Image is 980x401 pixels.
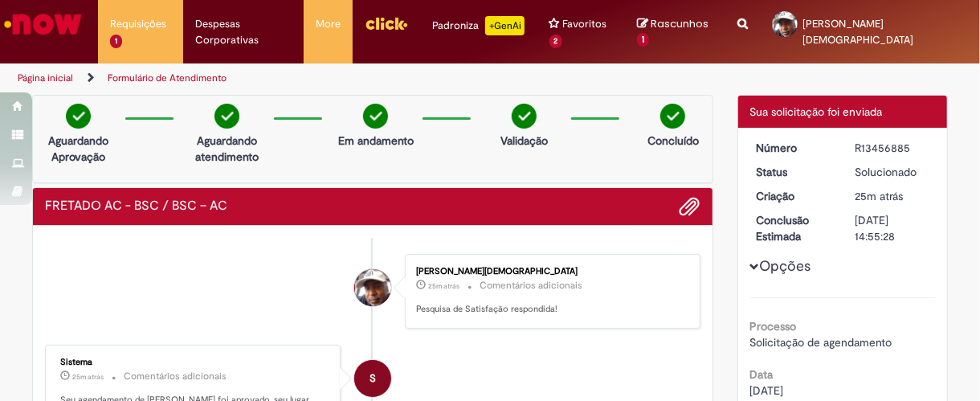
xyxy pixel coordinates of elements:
div: Sistema [60,358,328,367]
div: R13456885 [855,140,929,156]
span: 25m atrás [428,281,459,291]
dt: Conclusão Estimada [745,212,843,244]
span: 1 [637,33,649,47]
span: Solicitação de agendamento [750,335,892,350]
div: System [354,360,391,397]
ul: Trilhas de página [12,63,641,93]
img: ServiceNow [2,8,84,40]
small: Comentários adicionais [480,279,582,293]
span: Rascunhos [651,16,708,31]
span: 1 [110,35,122,48]
img: check-circle-green.png [512,104,537,129]
div: Padroniza [432,16,525,35]
time: 28/08/2025 10:55:29 [72,372,104,382]
span: 25m atrás [855,189,903,203]
img: check-circle-green.png [66,104,91,129]
img: check-circle-green.png [660,104,685,129]
div: Solucionado [855,164,929,180]
img: click_logo_yellow_360x200.png [365,11,408,35]
dt: Criação [745,188,843,204]
span: Requisições [110,16,166,32]
p: Validação [500,133,548,149]
h2: FRETADO AC - BSC / BSC – AC Histórico de tíquete [45,199,227,214]
a: Rascunhos [637,17,713,47]
a: Página inicial [18,72,73,84]
p: +GenAi [485,16,525,35]
b: Data [750,367,774,382]
img: check-circle-green.png [214,104,239,129]
a: Formulário de Atendimento [108,72,227,84]
dt: Número [745,140,843,156]
span: [PERSON_NAME][DEMOGRAPHIC_DATA] [802,17,913,47]
span: Sua solicitação foi enviada [750,104,883,119]
span: 25m atrás [72,372,104,382]
p: Em andamento [338,133,414,149]
div: Itamar De Jesus Silva [354,269,391,306]
div: [PERSON_NAME][DEMOGRAPHIC_DATA] [416,267,684,276]
span: 2 [549,35,563,48]
dt: Status [745,164,843,180]
span: S [370,359,376,398]
p: Aguardando Aprovação [39,133,117,165]
span: Favoritos [563,16,607,32]
span: More [316,16,341,32]
time: 28/08/2025 10:55:37 [428,281,459,291]
p: Aguardando atendimento [188,133,266,165]
p: Pesquisa de Satisfação respondida! [416,303,684,316]
small: Comentários adicionais [124,370,227,383]
button: Adicionar anexos [680,196,700,217]
img: check-circle-green.png [363,104,388,129]
b: Processo [750,319,797,333]
span: [DATE] [750,383,784,398]
time: 28/08/2025 10:55:25 [855,189,903,203]
p: Concluído [647,133,699,149]
span: Despesas Corporativas [195,16,292,48]
div: 28/08/2025 10:55:25 [855,188,929,204]
div: [DATE] 14:55:28 [855,212,929,244]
